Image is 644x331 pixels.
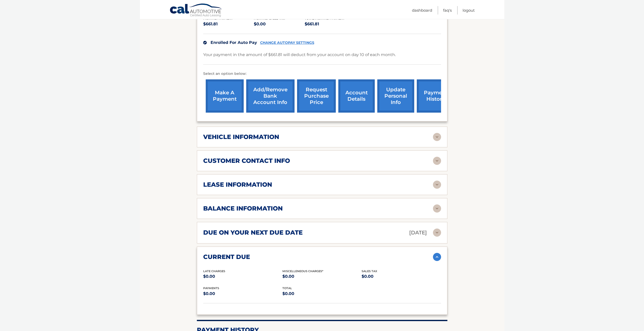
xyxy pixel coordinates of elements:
[433,253,441,261] img: accordion-active.svg
[433,181,441,189] img: accordion-rest.svg
[206,79,244,113] a: make a payment
[433,204,441,213] img: accordion-rest.svg
[254,21,305,28] p: $0.00
[203,273,282,280] p: $0.00
[203,133,279,141] h2: vehicle information
[203,253,250,261] h2: current due
[377,79,414,113] a: update personal info
[433,133,441,141] img: accordion-rest.svg
[203,41,207,44] img: check.svg
[203,290,282,297] p: $0.00
[463,6,475,14] a: Logout
[282,269,323,273] span: Miscelleneous Charges*
[282,286,292,290] span: total
[443,6,452,14] a: FAQ's
[203,51,396,58] p: Your payment in the amount of $661.81 will deduct from your account on day 10 of each month.
[282,290,362,297] p: $0.00
[297,79,336,113] a: request purchase price
[203,181,272,188] h2: lease information
[433,229,441,237] img: accordion-rest.svg
[246,79,295,113] a: Add/Remove bank account info
[203,205,283,212] h2: balance information
[282,273,362,280] p: $0.00
[362,273,441,280] p: $0.00
[433,157,441,165] img: accordion-rest.svg
[260,41,314,45] a: CHANGE AUTOPAY SETTINGS
[203,229,303,236] h2: due on your next due date
[305,21,356,28] p: $661.81
[203,157,290,165] h2: customer contact info
[203,21,254,28] p: $661.81
[203,269,225,273] span: Late Charges
[338,79,375,113] a: account details
[203,71,441,77] p: Select an option below:
[409,228,427,237] p: [DATE]
[211,40,257,45] span: Enrolled For Auto Pay
[170,3,223,18] a: Cal Automotive
[412,6,432,14] a: Dashboard
[362,269,377,273] span: Sales Tax
[203,286,219,290] span: payments
[417,79,455,113] a: payment history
